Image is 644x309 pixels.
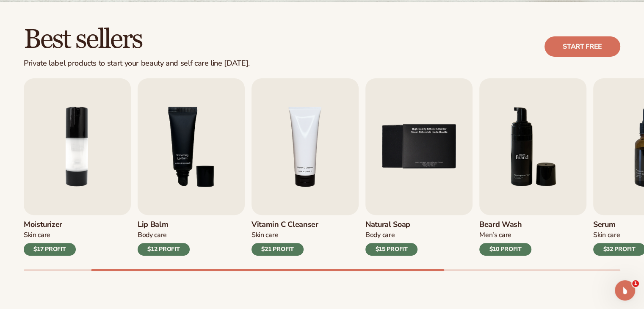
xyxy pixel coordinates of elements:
[365,231,417,240] div: Body Care
[24,25,250,54] h2: Best sellers
[479,220,531,229] h3: Beard Wash
[24,243,76,256] div: $17 PROFIT
[632,280,639,287] span: 1
[479,78,586,215] img: Shopify Image 7
[24,59,250,68] div: Private label products to start your beauty and self care line [DATE].
[138,78,245,256] a: 3 / 9
[24,78,131,256] a: 2 / 9
[24,220,76,229] h3: Moisturizer
[479,231,531,240] div: Men’s Care
[479,243,531,256] div: $10 PROFIT
[615,280,635,301] iframe: Intercom live chat
[365,78,473,256] a: 5 / 9
[479,78,586,256] a: 6 / 9
[365,243,417,256] div: $15 PROFIT
[138,231,190,240] div: Body Care
[252,78,359,256] a: 4 / 9
[252,243,304,256] div: $21 PROFIT
[365,220,417,229] h3: Natural Soap
[138,220,190,229] h3: Lip Balm
[252,231,318,240] div: Skin Care
[252,220,318,229] h3: Vitamin C Cleanser
[544,36,620,57] a: Start free
[24,231,76,240] div: Skin Care
[138,243,190,256] div: $12 PROFIT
